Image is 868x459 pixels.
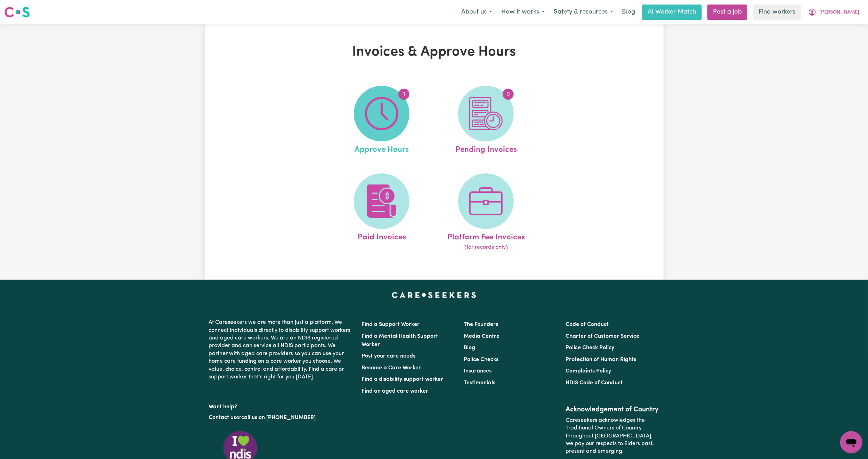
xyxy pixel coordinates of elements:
[362,377,444,382] a: Find a disability support worker
[566,357,636,362] a: Protection of Human Rights
[209,400,354,411] p: Want help?
[285,44,583,60] h1: Invoices & Approve Hours
[566,380,623,386] a: NDIS Code of Conduct
[707,5,747,20] a: Post a job
[4,6,30,18] img: Careseekers logo
[753,5,801,20] a: Find workers
[464,368,492,374] a: Insurances
[209,316,354,384] p: At Careseekers we are more than just a platform. We connect individuals directly to disability su...
[242,415,316,420] a: call us on [PHONE_NUMBER]
[332,86,432,156] a: Approve Hours
[642,5,702,20] a: AI Worker Match
[464,243,508,252] span: (for records only)
[362,353,416,359] a: Post your care needs
[4,4,30,20] a: Careseekers logo
[566,405,659,414] h2: Acknowledgement of Country
[436,86,536,156] a: Pending Invoices
[209,415,236,420] a: Contact us
[497,5,549,19] button: How it works
[362,322,420,327] a: Find a Support Worker
[464,357,498,362] a: Police Checks
[618,5,639,20] a: Blog
[804,5,864,19] button: My Account
[819,9,859,16] span: [PERSON_NAME]
[455,141,517,156] span: Pending Invoices
[392,292,476,298] a: Careseekers home page
[457,5,497,19] button: About us
[464,345,475,351] a: Blog
[464,380,495,386] a: Testimonials
[209,411,354,424] p: or
[464,334,500,339] a: Media Centre
[362,334,438,347] a: Find a Mental Health Support Worker
[362,365,421,371] a: Become a Care Worker
[355,141,409,156] span: Approve Hours
[447,229,525,244] span: Platform Fee Invoices
[566,345,614,351] a: Police Check Policy
[549,5,618,19] button: Safety & resources
[398,89,409,100] span: 1
[566,368,611,374] a: Complaints Policy
[362,388,429,394] a: Find an aged care worker
[358,229,406,244] span: Paid Invoices
[503,89,514,100] span: 0
[464,322,498,327] a: The Founders
[566,322,609,327] a: Code of Conduct
[840,431,862,453] iframe: Button to launch messaging window, conversation in progress
[332,173,432,252] a: Paid Invoices
[566,334,639,339] a: Charter of Customer Service
[566,414,659,458] p: Careseekers acknowledges the Traditional Owners of Country throughout [GEOGRAPHIC_DATA]. We pay o...
[436,173,536,252] a: Platform Fee Invoices(for records only)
